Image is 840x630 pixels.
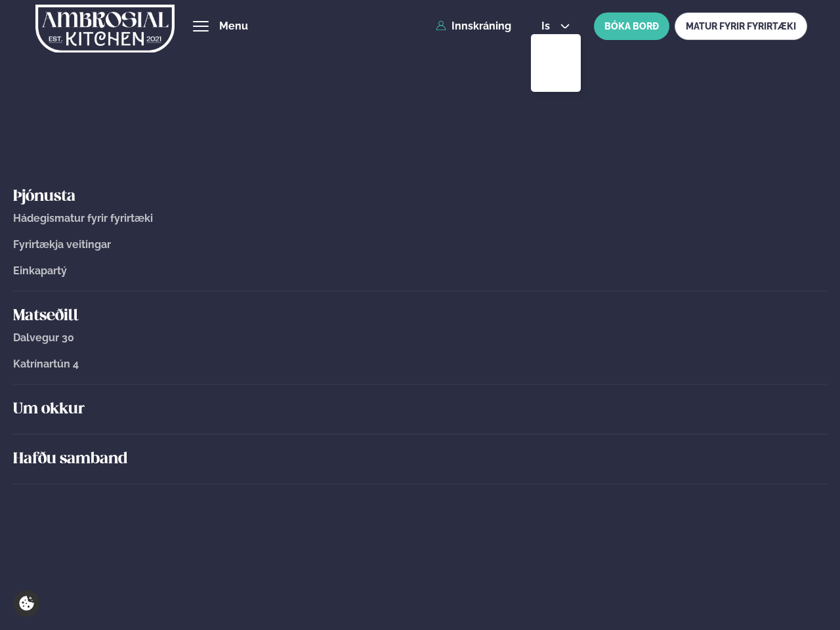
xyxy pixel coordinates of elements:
[13,265,827,277] a: Einkapartý
[13,331,74,344] span: Dalvegur 30
[13,213,827,224] a: Hádegismatur fyrir fyrirtæki
[13,358,827,370] a: Katrínartún 4
[675,12,807,40] a: MATUR FYRIR FYRIRTÆKI
[541,21,554,31] span: is
[531,21,580,31] button: is
[436,20,511,32] a: Innskráning
[594,12,669,40] button: BÓKA BORÐ
[193,18,209,34] button: hamburger
[13,306,827,327] a: Matseðill
[13,212,153,224] span: Hádegismatur fyrir fyrirtæki
[13,239,827,251] a: Fyrirtækja veitingar
[35,2,175,56] img: logo
[13,358,79,370] span: Katrínartún 4
[13,449,827,470] a: Hafðu samband
[13,399,827,420] a: Um okkur
[13,590,40,617] a: Cookie settings
[13,186,827,207] a: Þjónusta
[13,332,827,344] a: Dalvegur 30
[13,264,67,277] span: Einkapartý
[13,238,111,251] span: Fyrirtækja veitingar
